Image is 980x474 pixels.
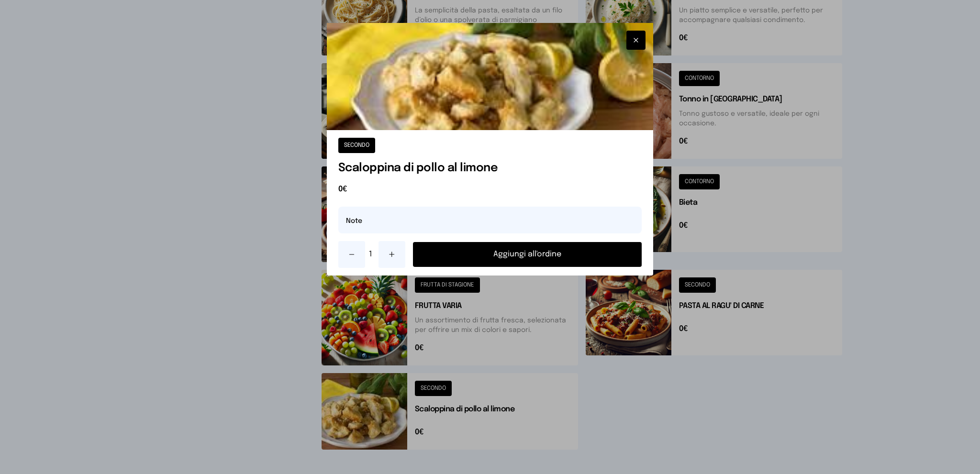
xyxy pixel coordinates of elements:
[338,138,375,153] button: SECONDO
[413,242,642,267] button: Aggiungi all'ordine
[327,23,654,130] img: Scaloppina di pollo al limone
[369,249,375,260] span: 1
[338,184,642,195] span: 0€
[338,161,642,176] h1: Scaloppina di pollo al limone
